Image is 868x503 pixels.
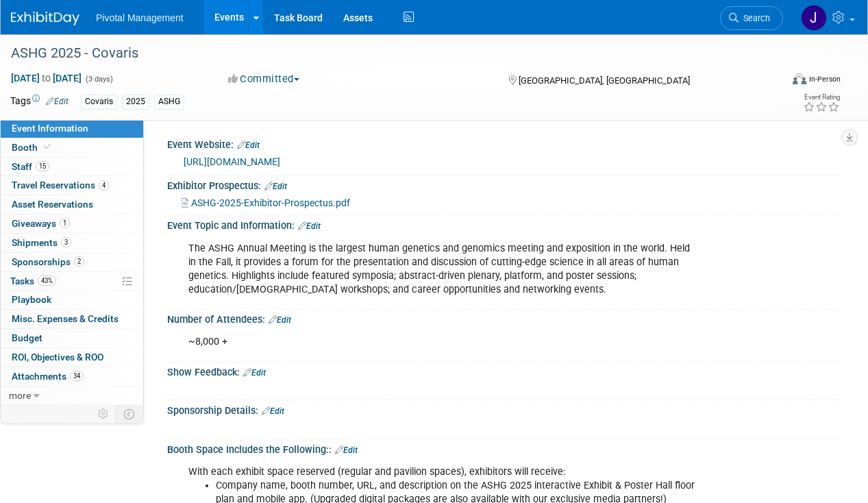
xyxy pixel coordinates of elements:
div: Event Format [719,71,841,92]
span: Pivotal Management [96,12,184,23]
div: Number of Attendees: [167,309,841,327]
div: Show Feedback: [167,362,841,380]
img: Format-Inperson.png [793,73,806,84]
a: Giveaways1 [1,214,143,233]
span: 15 [36,161,49,171]
span: Booth [12,142,53,153]
span: ROI, Objectives & ROO [12,352,103,363]
a: Sponsorships2 [1,253,143,271]
img: ExhibitDay [11,12,79,25]
span: Tasks [10,275,56,286]
div: Booth Space Includes the Following:: [167,439,841,457]
span: 1 [60,218,70,228]
td: Toggle Event Tabs [116,405,144,423]
span: Giveaways [12,218,70,229]
div: 2025 [122,95,149,109]
a: Asset Reservations [1,195,143,214]
a: Edit [262,406,284,416]
a: Edit [46,97,69,106]
a: more [1,387,143,405]
span: Playbook [12,294,51,305]
a: Edit [269,315,291,325]
span: 2 [74,256,84,267]
span: Travel Reservations [12,180,109,191]
a: Attachments34 [1,367,143,386]
img: Jessica Gatton [801,5,827,31]
a: Edit [243,368,266,378]
a: [URL][DOMAIN_NAME] [184,156,280,167]
div: ASHG 2025 - Covaris [6,41,770,66]
div: The ASHG Annual Meeting is the largest human genetics and genomics meeting and exposition in the ... [179,235,708,304]
span: Misc. Expenses & Credits [12,313,119,324]
span: (3 days) [84,75,113,84]
a: Event Information [1,119,143,138]
a: ROI, Objectives & ROO [1,348,143,367]
div: Event Rating [803,94,840,101]
span: 3 [61,237,71,247]
span: Event Information [12,123,88,134]
a: Edit [335,445,358,455]
div: Event Website: [167,134,841,152]
a: Travel Reservations4 [1,176,143,195]
span: Budget [12,332,42,343]
span: Staff [12,161,49,172]
i: Booth reservation complete [44,143,51,151]
div: Sponsorship Details: [167,400,841,418]
div: ~8,000 + [179,328,708,356]
a: Playbook [1,291,143,309]
a: Edit [264,182,287,191]
span: Asset Reservations [12,199,93,210]
a: Tasks43% [1,272,143,291]
div: ASHG [154,95,184,109]
a: Shipments3 [1,234,143,252]
span: [DATE] [DATE] [10,72,82,84]
span: 43% [38,275,56,286]
button: Committed [223,72,305,86]
span: [GEOGRAPHIC_DATA], [GEOGRAPHIC_DATA] [519,75,690,86]
a: Search [720,6,783,30]
a: Budget [1,329,143,347]
span: Sponsorships [12,256,84,267]
div: Covaris [81,95,117,109]
div: Event Topic and Information: [167,215,841,233]
span: ASHG-2025-Exhibitor-Prospectus.pdf [191,197,350,208]
span: Attachments [12,371,84,382]
div: In-Person [808,74,841,84]
a: Edit [298,221,321,231]
a: Booth [1,138,143,157]
span: 4 [99,180,109,191]
a: Staff15 [1,158,143,176]
span: 34 [70,371,84,381]
div: Exhibitor Prospectus: [167,175,841,193]
td: Personalize Event Tab Strip [92,405,116,423]
span: more [9,390,31,401]
a: Misc. Expenses & Credits [1,310,143,328]
span: to [40,73,53,84]
span: Shipments [12,237,71,248]
a: Edit [237,140,260,150]
td: Tags [10,94,69,110]
a: ASHG-2025-Exhibitor-Prospectus.pdf [182,197,350,208]
span: Search [739,13,770,23]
